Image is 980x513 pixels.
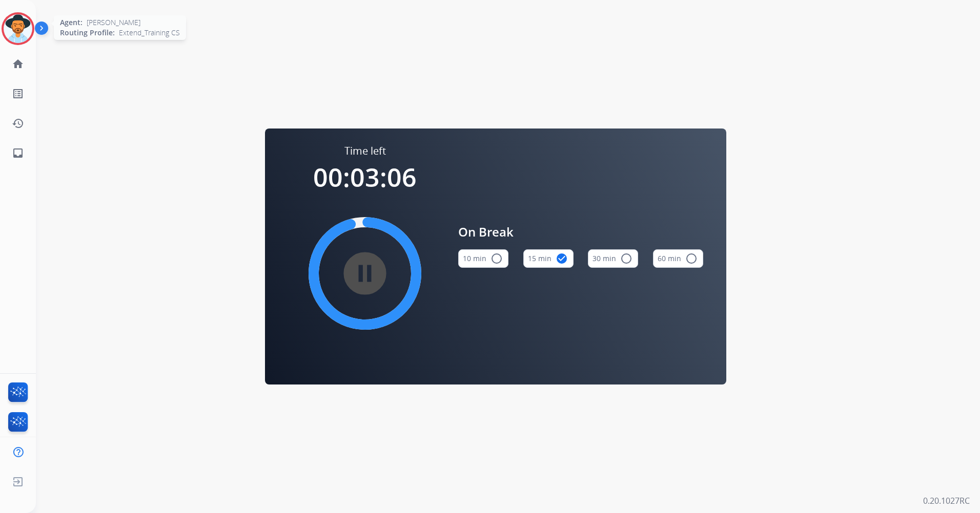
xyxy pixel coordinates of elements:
[344,144,386,158] span: Time left
[620,252,632,265] mat-icon: radio_button_unchecked
[12,147,24,159] mat-icon: inbox
[458,223,703,241] span: On Break
[458,249,508,268] button: 10 min
[12,117,24,130] mat-icon: history
[359,267,371,280] mat-icon: pause_circle_filled
[87,17,140,28] span: [PERSON_NAME]
[60,28,115,38] span: Routing Profile:
[523,249,574,268] button: 15 min
[653,249,703,268] button: 60 min
[12,88,24,100] mat-icon: list_alt
[923,495,970,507] p: 0.20.1027RC
[60,17,83,28] span: Agent:
[685,252,698,265] mat-icon: radio_button_unchecked
[491,252,503,265] mat-icon: radio_button_unchecked
[313,160,417,195] span: 00:03:06
[12,58,24,70] mat-icon: home
[119,28,180,38] span: Extend_Training CS
[588,249,638,268] button: 30 min
[556,252,568,265] mat-icon: check_circle
[4,14,32,43] img: avatar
